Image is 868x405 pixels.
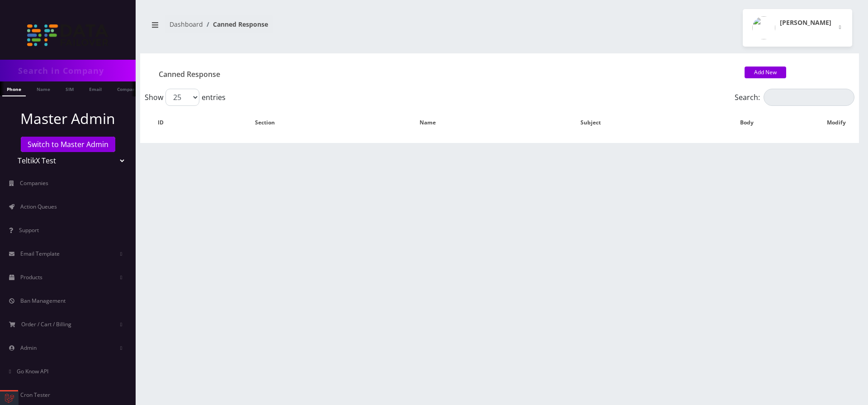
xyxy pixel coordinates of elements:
span: Products [20,273,42,281]
span: Email Template [20,250,60,257]
span: Go Know API [17,367,48,375]
a: Email [85,81,106,95]
a: Dashboard [170,20,203,29]
span: Admin [20,344,37,352]
th: Body [680,110,819,136]
h2: [PERSON_NAME] [780,19,831,27]
th: Modify [820,110,854,136]
a: Name [32,81,55,95]
a: SIM [61,81,78,95]
button: [PERSON_NAME] [743,9,852,47]
span: Companies [20,179,48,187]
th: Name [354,110,506,136]
li: Canned Response [203,19,268,29]
h1: Canned Response [149,70,731,79]
select: Showentries [165,89,199,106]
th: ID [146,110,181,136]
input: Search: [764,89,854,106]
a: Switch to Master Admin [21,137,115,152]
a: Company [113,81,143,95]
span: Action Queues [20,203,57,210]
span: Ban Management [20,297,66,305]
span: Cron Tester [20,391,50,399]
nav: breadcrumb [147,15,493,41]
img: TeltikX Test [27,24,108,46]
th: Section [182,110,353,136]
input: Search in Company [18,62,133,79]
th: Subject [507,110,679,136]
label: Show entries [145,89,226,106]
a: Add New [745,67,786,78]
span: Support [19,226,39,234]
span: Order / Cart / Billing [21,320,71,328]
label: Search: [735,89,854,106]
a: Phone [2,81,26,96]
